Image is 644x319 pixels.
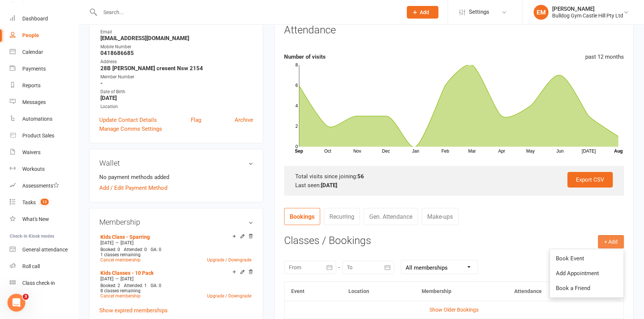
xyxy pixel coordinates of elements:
[284,208,320,225] a: Bookings
[534,5,548,20] div: EM
[585,52,624,61] div: past 12 months
[22,49,43,55] div: Calendar
[124,283,147,288] span: Attended: 1
[10,127,78,144] a: Product Sales
[342,282,415,301] th: Location
[10,61,78,77] a: Payments
[100,35,253,42] strong: [EMAIL_ADDRESS][DOMAIN_NAME]
[407,6,438,19] button: Add
[10,111,78,127] a: Automations
[120,240,133,245] span: [DATE]
[284,25,336,36] h3: Attendance
[415,282,507,301] th: Membership
[100,95,253,101] strong: [DATE]
[100,257,141,263] a: Cancel membership
[22,199,36,205] div: Tasks
[41,199,49,205] span: 12
[22,216,49,222] div: What's New
[151,283,161,288] span: GA: 0
[100,43,253,51] div: Mobile Number
[22,82,41,88] div: Reports
[598,235,624,248] button: + Add
[100,29,253,36] div: Email
[10,144,78,161] a: Waivers
[22,32,39,38] div: People
[100,252,141,257] span: 1 classes remaining
[100,65,253,72] strong: 28B [PERSON_NAME] cresent Nsw 2154
[207,257,251,263] a: Upgrade / Downgrade
[10,194,78,211] a: Tasks 12
[429,307,479,313] a: Show Older Bookings
[10,211,78,228] a: What's New
[295,181,613,190] div: Last seen:
[364,208,418,225] a: Gen. Attendance
[10,27,78,44] a: People
[22,16,48,22] div: Dashboard
[420,9,429,15] span: Add
[567,172,613,188] a: Export CSV
[284,282,342,301] th: Event
[99,307,168,314] a: Show expired memberships
[10,10,78,27] a: Dashboard
[100,74,253,81] div: Member Number
[100,240,113,245] span: [DATE]
[207,293,251,299] a: Upgrade / Downgrade
[550,281,624,296] a: Book a Friend
[507,282,595,301] th: Attendance
[100,283,120,288] span: Booked: 2
[22,133,54,139] div: Product Sales
[100,247,120,252] span: Booked: 0
[191,115,201,124] a: Flag
[100,288,141,293] span: 8 classes remaining
[295,172,613,181] div: Total visits since joining:
[124,247,147,252] span: Attended: 0
[22,263,40,269] div: Roll call
[469,4,489,20] span: Settings
[100,80,253,87] strong: -
[321,182,337,189] strong: [DATE]
[284,235,624,247] h3: Classes / Bookings
[10,94,78,111] a: Messages
[22,247,68,253] div: General attendance
[100,270,154,276] a: Kids Classes - 10 Pack
[235,115,253,124] a: Archive
[100,293,141,299] a: Cancel membership
[22,66,46,72] div: Payments
[23,294,29,300] span: 3
[22,116,52,122] div: Automations
[151,247,161,252] span: GA: 0
[324,208,360,225] a: Recurring
[7,294,25,312] iframe: Intercom live chat
[99,173,253,182] li: No payment methods added
[10,241,78,258] a: General attendance kiosk mode
[100,58,253,65] div: Address
[550,266,624,281] a: Add Appointment
[10,161,78,178] a: Workouts
[422,208,458,225] a: Make-ups
[99,240,253,246] div: —
[10,258,78,275] a: Roll call
[22,149,41,155] div: Waivers
[99,124,162,133] a: Manage Comms Settings
[357,173,364,180] strong: 56
[22,166,45,172] div: Workouts
[120,276,133,281] span: [DATE]
[99,115,157,124] a: Update Contact Details
[10,77,78,94] a: Reports
[10,44,78,61] a: Calendar
[98,7,397,17] input: Search...
[99,218,253,226] h3: Membership
[550,251,624,266] a: Book Event
[22,280,55,286] div: Class check-in
[100,276,113,281] span: [DATE]
[552,6,623,12] div: [PERSON_NAME]
[100,88,253,95] div: Date of Birth
[22,99,46,105] div: Messages
[552,12,623,19] div: Bulldog Gym Castle Hill Pty Ltd
[22,183,59,189] div: Assessments
[100,103,253,110] div: Location
[99,159,253,167] h3: Wallet
[99,183,167,192] a: Add / Edit Payment Method
[284,53,326,60] strong: Number of visits
[10,178,78,194] a: Assessments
